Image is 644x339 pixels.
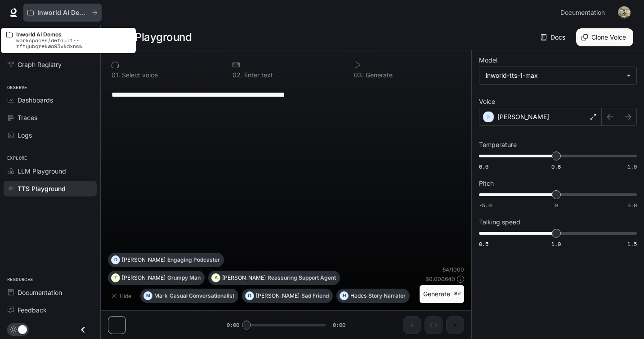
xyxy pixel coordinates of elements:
a: Logs [4,127,97,143]
p: Casual Conversationalist [170,293,234,299]
div: O [246,289,254,303]
p: [PERSON_NAME] [497,112,549,121]
div: H [340,289,348,303]
img: User avatar [618,6,631,19]
span: Dashboards [18,95,53,105]
p: [PERSON_NAME] [256,293,300,299]
div: T [112,271,120,285]
a: LLM Playground [4,163,97,179]
button: O[PERSON_NAME]Sad Friend [242,289,333,303]
p: Select voice [120,72,158,78]
p: Pitch [479,180,494,187]
p: Grumpy Man [167,275,201,281]
span: Logs [18,130,32,140]
span: LLM Playground [18,166,66,176]
p: 0 1 . [112,72,120,78]
div: M [144,289,152,303]
button: Clone Voice [576,28,633,46]
a: Documentation [4,285,97,300]
div: A [212,271,220,285]
p: 0 3 . [354,72,364,78]
p: Sad Friend [301,293,329,299]
span: Feedback [18,305,47,315]
div: inworld-tts-1-max [486,71,622,80]
span: 1.5 [627,240,637,248]
button: Generate⌘⏎ [420,285,464,303]
button: MMarkCasual Conversationalist [140,289,238,303]
span: Dark mode toggle [18,324,27,334]
p: Hades [350,293,367,299]
p: Model [479,57,497,63]
span: 0.8 [551,163,561,170]
a: Traces [4,110,97,125]
p: Story Narrator [368,293,406,299]
button: User avatar [615,4,633,22]
div: inworld-tts-1-max [479,67,636,84]
p: Mark [154,293,168,299]
a: Dashboards [4,92,97,108]
a: Graph Registry [4,57,97,72]
p: $ 0.000640 [425,275,455,283]
p: Generate [364,72,393,78]
p: Reassuring Support Agent [268,275,336,281]
span: Graph Registry [18,60,62,69]
span: 0.6 [479,163,488,170]
p: ⌘⏎ [454,291,461,297]
button: HHadesStory Narrator [336,289,410,303]
h1: TTS Playground [112,28,192,46]
p: Voice [479,98,495,105]
span: 0 [555,201,558,209]
p: Engaging Podcaster [167,257,220,263]
p: [PERSON_NAME] [122,275,165,281]
p: Inworld AI Demos [37,9,88,17]
span: -5.0 [479,201,492,209]
button: Close drawer [73,321,93,339]
p: Inworld AI Demos [16,31,130,37]
span: 1.0 [551,240,561,248]
span: Documentation [560,7,605,18]
p: Enter text [242,72,273,78]
p: 0 2 . [233,72,242,78]
p: [PERSON_NAME] [122,257,165,263]
button: D[PERSON_NAME]Engaging Podcaster [108,253,224,267]
a: Documentation [557,4,612,22]
span: 1.0 [627,163,637,170]
button: T[PERSON_NAME]Grumpy Man [108,271,205,285]
a: Feedback [4,302,97,318]
p: 64 / 1000 [443,266,464,273]
span: TTS Playground [18,184,66,193]
p: Temperature [479,142,517,148]
a: TTS Playground [4,181,97,196]
span: Traces [18,113,37,122]
span: Documentation [18,288,62,297]
button: Hide [108,289,137,303]
button: A[PERSON_NAME]Reassuring Support Agent [208,271,340,285]
span: 0.5 [479,240,488,248]
p: workspaces/default--rftyubqrekwa93vkdxnww [16,37,130,49]
p: [PERSON_NAME] [222,275,266,281]
a: Docs [539,28,569,46]
div: D [112,253,120,267]
span: 5.0 [627,201,637,209]
button: All workspaces [23,4,102,22]
p: Talking speed [479,219,520,225]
